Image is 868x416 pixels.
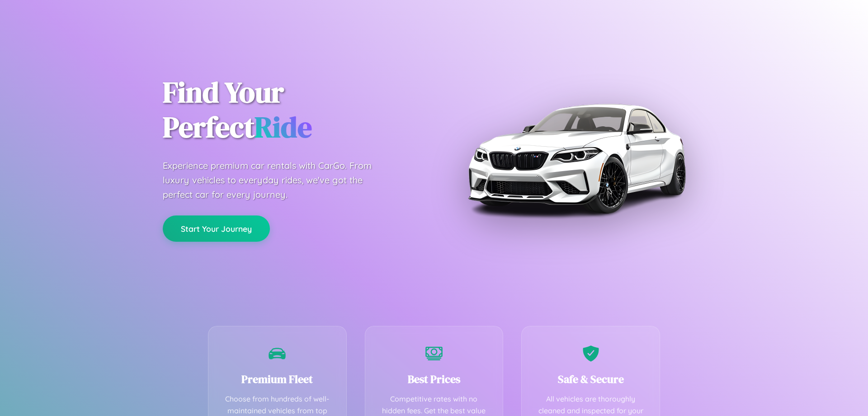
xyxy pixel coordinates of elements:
[535,372,646,387] h3: Safe & Secure
[163,158,389,202] p: Experience premium car rentals with CarGo. From luxury vehicles to everyday rides, we've got the ...
[379,372,490,387] h3: Best Prices
[255,107,312,147] span: Ride
[163,215,270,242] button: Start Your Journey
[222,372,333,387] h3: Premium Fleet
[163,75,420,145] h1: Find Your Perfect
[463,45,689,272] img: Premium BMW car rental vehicle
